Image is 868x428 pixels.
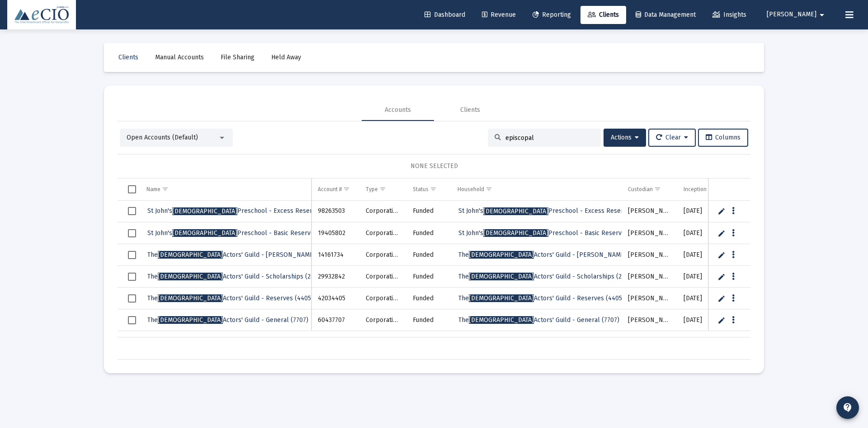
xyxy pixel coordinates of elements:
td: Corporation [359,201,406,222]
span: [DEMOGRAPHIC_DATA] [158,294,223,302]
a: Clients [111,48,146,67]
a: Edit [717,207,726,215]
span: Clients [118,53,138,61]
td: [PERSON_NAME] [622,266,677,288]
button: Actions [604,129,646,147]
td: [DATE] [677,288,746,309]
td: [PERSON_NAME] [622,201,677,222]
span: The Actors' Guild - Reserves (4405) [147,294,313,302]
span: The Actors' Guild - [PERSON_NAME] (1734) [147,251,335,259]
td: Column Type [359,178,406,200]
td: Corporation [359,309,406,331]
span: The Actors' Guild - [PERSON_NAME] (1734) [458,251,646,259]
a: Held Away [264,48,308,67]
span: The Actors' Guild - General (7707) [147,316,308,324]
span: Clients [588,11,619,19]
div: Name [146,186,160,193]
td: 60437707 [311,309,359,331]
div: Select all [128,185,136,193]
a: Edit [717,273,726,281]
td: [PERSON_NAME] [622,309,677,331]
td: 14161734 [311,244,359,266]
a: The[DEMOGRAPHIC_DATA]Actors' Guild - Reserves (4405) [146,292,314,305]
td: Corporation [359,288,406,309]
td: Column Name [140,178,311,200]
a: Revenue [475,6,523,24]
td: Column Custodian [622,178,677,200]
div: Select row [128,273,136,281]
a: St John's[DEMOGRAPHIC_DATA]Preschool - Excess Reserves (3503) [146,204,343,218]
td: [PERSON_NAME] [622,288,677,309]
button: [PERSON_NAME] [756,5,838,24]
span: St John's Preschool - Excess Reserves (3503) [458,207,653,215]
div: Select row [128,294,136,303]
img: Dashboard [14,6,69,24]
span: The Actors' Guild - Reserves (4405) [458,294,624,302]
div: Status [413,186,429,193]
a: Edit [717,316,726,324]
a: Edit [717,229,726,237]
td: Column Account # [311,178,359,200]
span: Show filter options for column 'Type' [379,186,386,192]
span: [DEMOGRAPHIC_DATA] [469,273,534,280]
td: 19405802 [311,222,359,244]
td: Column Inception Date [677,178,746,200]
span: Show filter options for column 'Household' [486,186,492,192]
div: Select row [128,207,136,215]
div: Select row [128,229,136,237]
div: Inception Date [684,186,720,193]
span: Held Away [271,53,301,61]
span: Dashboard [425,11,465,19]
a: The[DEMOGRAPHIC_DATA]Actors' Guild - General (7707) [458,313,620,327]
div: Funded [413,207,445,216]
td: [DATE] [677,244,746,266]
td: [DATE] [677,222,746,244]
td: 29932842 [311,266,359,288]
span: [DEMOGRAPHIC_DATA] [158,251,223,259]
div: Funded [413,316,445,325]
mat-icon: arrow_drop_down [816,6,827,24]
div: Clients [460,106,480,115]
td: [DATE] [677,309,746,331]
a: The[DEMOGRAPHIC_DATA]Actors' Guild - [PERSON_NAME] (1734) [458,248,647,262]
div: Funded [413,294,445,303]
a: The[DEMOGRAPHIC_DATA]Actors' Guild - [PERSON_NAME] (1734) [146,248,336,262]
td: [DATE] [677,201,746,222]
a: The[DEMOGRAPHIC_DATA]Actors' Guild - Scholarships (2842) [458,270,635,284]
span: [DEMOGRAPHIC_DATA] [483,207,548,215]
span: [DEMOGRAPHIC_DATA] [158,316,223,324]
div: NONE SELECTED [125,162,743,171]
td: Column Status [406,178,451,200]
span: [DEMOGRAPHIC_DATA] [469,294,534,302]
span: [DEMOGRAPHIC_DATA] [483,229,548,237]
a: Reporting [525,6,578,24]
span: [DEMOGRAPHIC_DATA] [469,316,534,324]
span: Open Accounts (Default) [127,134,198,141]
span: Clear [656,134,688,141]
div: Select row [128,316,136,324]
div: Funded [413,229,445,238]
a: The[DEMOGRAPHIC_DATA]Actors' Guild - General (7707) [146,313,309,327]
a: Edit [717,294,726,303]
mat-icon: contact_support [842,402,853,413]
button: Clear [648,129,696,147]
span: The Actors' Guild - Scholarships (2842) [458,273,634,280]
span: Show filter options for column 'Account #' [343,186,350,192]
span: Show filter options for column 'Status' [430,186,437,192]
a: The[DEMOGRAPHIC_DATA]Actors' Guild - Scholarships (2842) [146,270,324,284]
td: Corporation [359,244,406,266]
td: [PERSON_NAME] [622,222,677,244]
td: [DATE] [677,266,746,288]
a: St John's[DEMOGRAPHIC_DATA]Preschool - Excess Reserves (3503) [458,204,654,218]
td: 98263503 [311,201,359,222]
span: Insights [712,11,746,19]
input: Search [505,134,594,142]
span: Revenue [482,11,516,19]
a: Manual Accounts [148,48,211,67]
span: Actions [611,134,639,141]
div: Custodian [628,186,653,193]
a: Clients [580,6,626,24]
div: Funded [413,250,445,260]
a: St John's[DEMOGRAPHIC_DATA]Preschool - Basic Reserves (5802) [146,226,338,240]
td: Column Household [451,178,622,200]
